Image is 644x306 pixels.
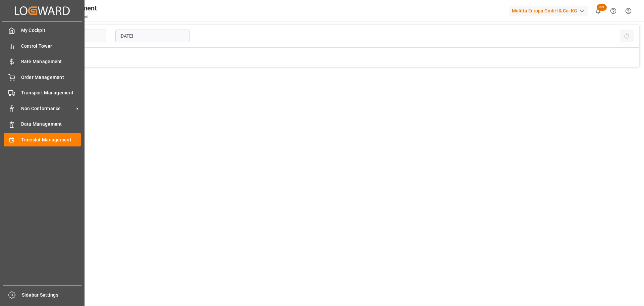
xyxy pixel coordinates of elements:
[21,121,81,128] span: Data Management
[4,86,81,99] a: Transport Management
[21,89,81,96] span: Transport Management
[21,136,81,143] span: Timeslot Management
[4,118,81,131] a: Data Management
[22,292,82,299] span: Sidebar Settings
[591,3,606,18] button: show 100 new notifications
[4,24,81,37] a: My Cockpit
[509,6,588,16] div: Melitta Europa GmbH & Co. KG
[4,39,81,52] a: Control Tower
[21,43,81,50] span: Control Tower
[21,27,81,34] span: My Cockpit
[597,4,607,11] span: 99+
[21,74,81,81] span: Order Management
[4,55,81,68] a: Rate Management
[606,3,621,18] button: Help Center
[21,58,81,65] span: Rate Management
[4,71,81,84] a: Order Management
[509,4,591,17] button: Melitta Europa GmbH & Co. KG
[21,105,74,112] span: Non Conformance
[4,133,81,146] a: Timeslot Management
[115,30,190,42] input: DD-MM-YYYY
